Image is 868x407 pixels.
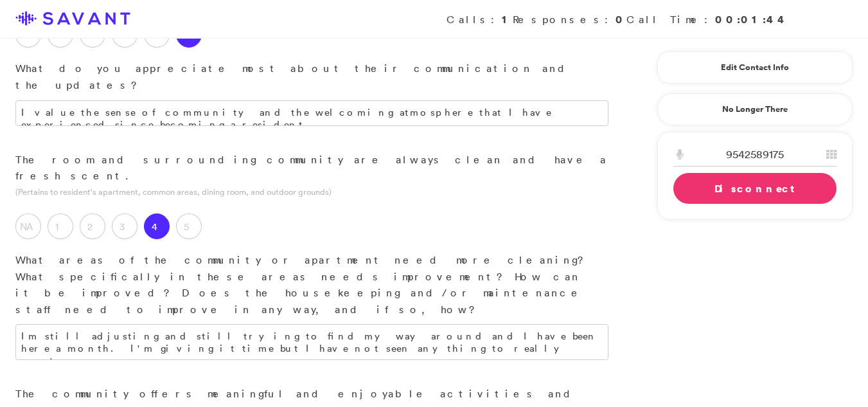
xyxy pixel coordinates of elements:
a: Disconnect [673,173,837,204]
p: What do you appreciate most about their communication and the updates? [15,60,608,93]
label: 3 [112,213,137,239]
strong: 1 [502,12,513,26]
label: 2 [80,213,105,239]
strong: 0 [616,12,626,26]
label: 5 [176,213,202,239]
p: (Pertains to resident's apartment, common areas, dining room, and outdoor grounds) [15,186,608,198]
a: No Longer There [657,93,853,125]
p: What areas of the community or apartment need more cleaning? What specifically in these areas nee... [15,252,608,318]
label: NA [15,213,41,239]
label: 4 [144,213,170,239]
strong: 00:01:44 [715,12,788,26]
p: The room and surrounding community are always clean and have a fresh scent. [15,152,608,185]
a: Edit Contact Info [673,57,837,78]
label: 1 [48,213,73,239]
